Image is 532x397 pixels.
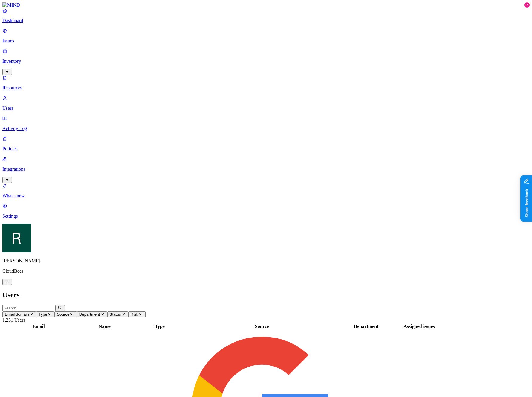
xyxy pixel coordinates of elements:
[110,312,121,317] span: Status
[2,291,530,299] h2: Users
[2,106,530,111] p: Users
[2,183,530,198] a: What's new
[3,324,74,329] div: Email
[2,95,530,111] a: Users
[2,305,55,311] input: Search
[2,18,530,23] p: Dashboard
[2,38,530,44] p: Issues
[2,126,530,131] p: Activity Log
[2,8,530,23] a: Dashboard
[2,116,530,131] a: Activity Log
[2,224,31,252] img: Ron Rabinovich
[79,312,100,317] span: Department
[2,28,530,44] a: Issues
[2,167,530,172] p: Integrations
[2,59,530,64] p: Inventory
[185,324,338,329] div: Source
[2,48,530,74] a: Inventory
[131,312,138,317] span: Risk
[2,2,530,8] a: MIND
[75,324,134,329] div: Name
[2,156,530,182] a: Integrations
[2,146,530,152] p: Policies
[2,75,530,91] a: Resources
[2,258,530,264] p: [PERSON_NAME]
[524,2,530,8] div: 7
[2,2,20,8] img: MIND
[2,136,530,152] a: Policies
[340,324,393,329] div: Department
[5,312,29,317] span: Email domain
[39,312,47,317] span: Type
[2,193,530,198] p: What's new
[2,268,530,274] p: CloudBees
[57,312,69,317] span: Source
[135,324,184,329] div: Type
[2,317,25,323] span: 1,231 Users
[394,324,444,329] div: Assigned issues
[2,213,530,219] p: Settings
[2,203,530,219] a: Settings
[2,85,530,91] p: Resources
